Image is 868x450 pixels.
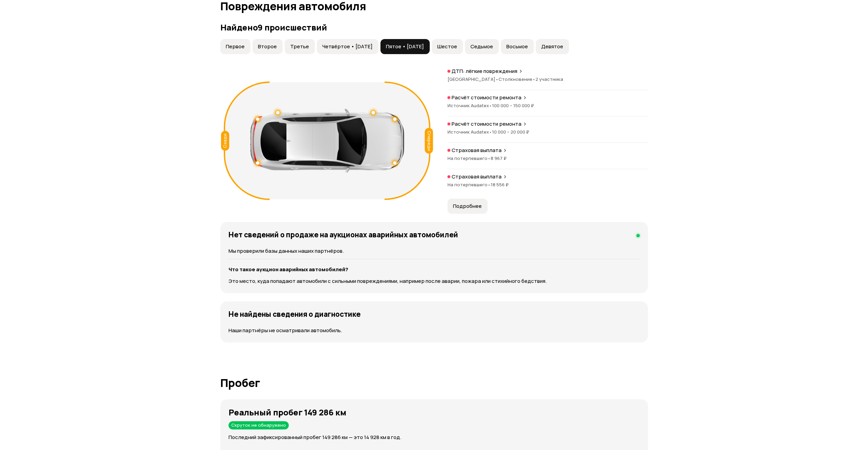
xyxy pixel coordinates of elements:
h1: Пробег [220,377,648,389]
button: Девятое [536,39,569,54]
p: Мы проверили базы данных наших партнёров. [229,247,640,255]
div: Сзади [221,131,229,151]
span: Восьмое [506,43,528,50]
button: Седьмое [465,39,499,54]
span: Седьмое [470,43,493,50]
span: • [495,76,498,82]
span: 10 000 – 20 000 ₽ [492,129,529,135]
button: Шестое [432,39,463,54]
p: Последний зафиксированный пробег 149 286 км — это 14 928 км в год. [229,434,648,441]
span: Девятое [541,43,563,50]
p: Страховая выплата [452,173,502,180]
button: Подробнее [448,199,488,214]
span: На потерпевшего [448,182,491,188]
span: Третье [290,43,309,50]
p: ДТП: лёгкие повреждения [452,68,517,75]
span: • [489,102,492,109]
strong: Реальный пробег 149 286 км [229,407,346,418]
span: • [488,182,491,188]
span: 100 000 – 150 000 ₽ [492,102,534,109]
span: [GEOGRAPHIC_DATA] [448,76,498,82]
button: Четвёртое • [DATE] [317,39,378,54]
span: Источник Audatex [448,129,492,135]
span: 18 556 ₽ [491,182,509,188]
span: Шестое [437,43,457,50]
p: Страховая выплата [452,147,502,154]
button: Восьмое [501,39,534,54]
p: Это место, куда попадают автомобили с сильными повреждениями, например после аварии, пожара или с... [229,277,640,285]
span: 2 участника [535,76,563,82]
span: Первое [226,43,245,50]
p: Наши партнёры не осматривали автомобиль. [229,327,640,334]
p: Расчёт стоимости ремонта [452,94,521,101]
span: Источник Audatex [448,102,492,109]
span: 8 967 ₽ [491,155,507,161]
h3: Найдено 9 происшествий [220,23,648,32]
span: Второе [258,43,277,50]
button: Второе [252,39,283,54]
span: Подробнее [453,203,482,210]
span: Пятое • [DATE] [386,43,424,50]
button: Третье [285,39,315,54]
span: Четвёртое • [DATE] [322,43,373,50]
span: • [489,129,492,135]
button: Пятое • [DATE] [380,39,430,54]
button: Первое [220,39,250,54]
div: Скруток не обнаружено [229,421,289,429]
span: Столкновение [498,76,535,82]
div: Спереди [425,128,433,154]
span: На потерпевшего [448,155,491,161]
p: Расчёт стоимости ремонта [452,121,521,127]
span: • [488,155,491,161]
h4: Не найдены сведения о диагностике [229,310,361,318]
strong: Что такое аукцион аварийных автомобилей? [229,266,348,273]
h4: Нет сведений о продаже на аукционах аварийных автомобилей [229,230,458,239]
span: • [532,76,535,82]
